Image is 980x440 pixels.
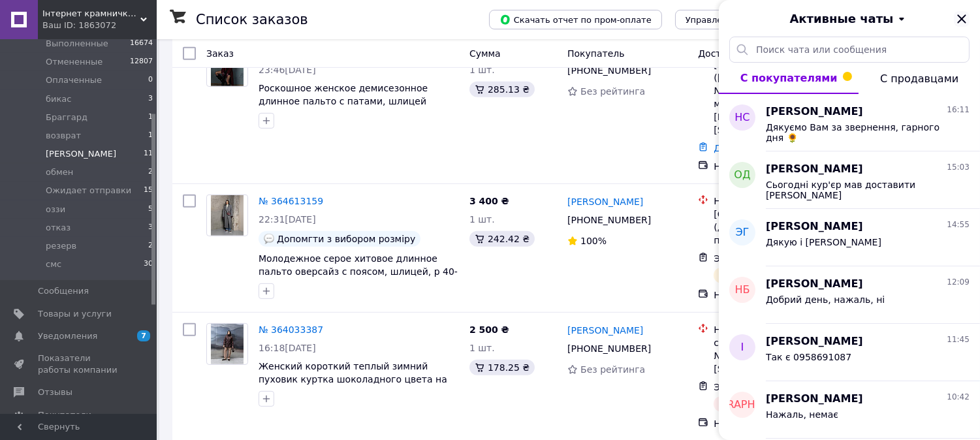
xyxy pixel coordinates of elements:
[46,185,131,196] span: Ожидает отправки
[259,343,316,353] span: 16:18[DATE]
[741,340,744,355] span: І
[489,10,662,29] button: Скачать отчет по пром-оплате
[259,324,323,335] a: № 364033387
[46,240,76,252] span: резерв
[469,196,509,206] span: 3 400 ₴
[46,148,116,160] span: [PERSON_NAME]
[130,56,153,68] span: 12807
[790,10,894,27] span: Активные чаты
[947,392,970,403] span: 10:42
[714,253,823,264] span: ЭН: 20 4512 6749 5518
[735,283,750,298] span: НБ
[469,343,495,353] span: 1 шт.
[714,195,844,208] div: Нова Пошта
[719,63,859,94] button: С покупателями
[277,234,415,244] span: Допомгти з вибором розміру
[259,253,458,290] a: Молодежное серое хитовое длинное пальто оверсайз с поясом, шлицей, р 40-54 50
[766,294,885,305] span: Добрий день, нажаль, ні
[567,343,651,354] span: [PHONE_NUMBER]
[148,93,153,105] span: 3
[567,215,651,225] span: [PHONE_NUMBER]
[148,240,153,252] span: 2
[719,94,980,151] button: НС[PERSON_NAME]16:11Дякуємо Вам за звернення, гарного дня 🌻
[469,360,535,375] div: 178.25 ₴
[719,151,980,209] button: ОД[PERSON_NAME]15:03Сьогодні кур'єр мав доставити [PERSON_NAME]
[38,285,89,297] span: Сообщения
[148,130,153,142] span: 1
[859,63,980,94] button: С продавцами
[206,195,248,236] a: Фото товару
[567,48,625,59] span: Покупатель
[259,65,316,75] span: 23:46[DATE]
[714,382,823,392] span: ЭН: 20 4512 6178 5195
[766,122,951,143] span: Дякуємо Вам за звернення, гарного дня 🌻
[580,236,607,246] span: 100%
[46,166,73,178] span: обмен
[580,364,645,375] span: Без рейтинга
[42,8,140,20] span: Інтернет крамничка "Nika Star"
[714,336,844,375] div: с. [GEOGRAPHIC_DATA], №1: вул. [STREET_ADDRESS]
[766,180,951,200] span: Сьогодні кур'єр мав доставити [PERSON_NAME]
[729,37,970,63] input: Поиск чата или сообщения
[567,65,651,76] span: [PHONE_NUMBER]
[954,11,970,27] button: Закрыть
[714,208,844,247] div: [GEOGRAPHIC_DATA], №85 (до 30 кг на одне місце): просп. [STREET_ADDRESS]
[675,10,798,29] button: Управление статусами
[38,409,91,421] span: Покупатели
[148,222,153,234] span: 3
[766,392,863,407] span: [PERSON_NAME]
[734,168,750,183] span: ОД
[211,195,244,236] img: Фото товару
[686,15,788,25] span: Управление статусами
[567,195,643,208] a: [PERSON_NAME]
[42,20,157,31] div: Ваш ID: 1863072
[38,308,112,320] span: Товары и услуги
[206,48,234,59] span: Заказ
[259,361,447,398] a: Женский короткий теплый зимний пуховик куртка шоколадного цвета на био пухе 54
[46,204,65,215] span: оззи
[211,324,244,364] img: Фото товару
[719,266,980,324] button: НБ[PERSON_NAME]12:09Добрий день, нажаль, ні
[264,234,274,244] img: :speech_balloon:
[259,83,428,119] a: Роскошное женское демисезонное длинное пальто с патами, шлицей поясом в цвете бургунди 44
[469,214,495,225] span: 1 шт.
[740,72,838,84] span: С покупателями
[46,38,108,50] span: Выполненные
[714,417,844,430] div: Наложенный платеж
[714,323,844,336] div: Нова Пошта
[46,259,61,270] span: смс
[947,219,970,230] span: 14:55
[148,74,153,86] span: 0
[259,196,323,206] a: № 364613159
[755,10,943,27] button: Активные чаты
[259,214,316,225] span: 22:31[DATE]
[766,219,863,234] span: [PERSON_NAME]
[148,204,153,215] span: 5
[947,277,970,288] span: 12:09
[766,277,863,292] span: [PERSON_NAME]
[148,166,153,178] span: 2
[719,209,980,266] button: ЭГ[PERSON_NAME]14:55Дякую і [PERSON_NAME]
[38,330,97,342] span: Уведомления
[206,323,248,365] a: Фото товару
[714,160,844,173] div: Наложенный платеж
[144,185,153,196] span: 15
[46,130,81,142] span: возврат
[46,222,71,234] span: отказ
[766,352,851,362] span: Так є 0958691087
[766,237,881,247] span: Дякую і [PERSON_NAME]
[469,48,501,59] span: Сумма
[38,386,72,398] span: Отзывы
[766,104,863,119] span: [PERSON_NAME]
[144,148,153,160] span: 11
[580,86,645,97] span: Без рейтинга
[137,330,150,341] span: 7
[567,324,643,337] a: [PERSON_NAME]
[148,112,153,123] span: 1
[499,14,652,25] span: Скачать отчет по пром-оплате
[469,231,535,247] div: 242.42 ₴
[683,398,802,413] span: [DEMOGRAPHIC_DATA]
[947,334,970,345] span: 11:45
[46,112,87,123] span: Браггард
